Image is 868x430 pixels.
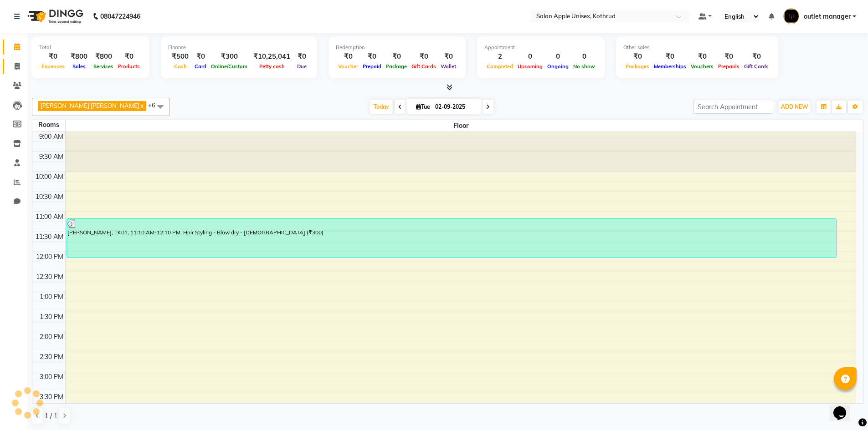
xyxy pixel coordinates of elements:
div: 0 [515,51,545,62]
input: Search Appointment [693,100,773,114]
span: Upcoming [515,63,545,70]
span: outlet manager [804,12,851,21]
div: Finance [168,44,310,51]
div: 2:00 PM [38,332,65,342]
div: ₹0 [438,51,458,62]
div: 3:30 PM [38,392,65,402]
div: 9:00 AM [37,132,65,142]
div: 2 [484,51,515,62]
span: Floor [66,120,857,132]
div: ₹800 [91,51,116,62]
div: 10:30 AM [34,192,65,202]
div: ₹10,25,041 [250,51,294,62]
span: Completed [484,63,515,70]
div: Rooms [32,120,65,130]
div: 10:00 AM [34,172,65,182]
span: Gift Cards [409,63,438,70]
div: ₹0 [716,51,742,62]
span: +6 [148,101,162,109]
div: ₹0 [742,51,771,62]
div: ₹0 [688,51,716,62]
div: Redemption [336,44,458,51]
span: [PERSON_NAME] [PERSON_NAME] [41,102,139,109]
button: ADD NEW [779,101,810,113]
div: 9:30 AM [37,152,65,162]
span: Tue [414,103,432,110]
span: Wallet [438,63,458,70]
span: Ongoing [545,63,571,70]
div: 2:30 PM [38,352,65,362]
div: 11:00 AM [34,212,65,222]
span: Petty cash [257,63,287,70]
div: 1:00 PM [38,292,65,302]
span: Prepaid [360,63,384,70]
span: No show [571,63,597,70]
div: ₹300 [209,51,250,62]
div: 12:00 PM [34,252,65,262]
div: ₹0 [623,51,652,62]
div: 12:30 PM [34,272,65,282]
span: Memberships [652,63,688,70]
div: ₹0 [294,51,310,62]
span: 1 / 1 [45,411,57,421]
img: logo [23,4,86,29]
div: ₹0 [384,51,409,62]
div: Total [39,44,142,51]
div: Appointment [484,44,597,51]
div: ₹0 [652,51,688,62]
div: ₹500 [168,51,192,62]
b: 08047224946 [100,4,140,29]
div: ₹0 [116,51,142,62]
div: ₹0 [409,51,438,62]
span: Expenses [39,63,67,70]
div: ₹0 [336,51,360,62]
span: Today [370,100,393,114]
img: outlet manager [783,8,799,24]
div: 3:00 PM [38,372,65,382]
div: [PERSON_NAME], TK01, 11:10 AM-12:10 PM, Hair Styling - Blow dry - [DEMOGRAPHIC_DATA] (₹300) [67,219,836,258]
iframe: chat widget [830,394,859,421]
span: Services [91,63,116,70]
div: ₹0 [39,51,67,62]
div: 1:30 PM [38,312,65,322]
span: Cash [172,63,189,70]
span: Card [192,63,209,70]
div: 0 [545,51,571,62]
a: x [139,102,144,109]
span: Online/Custom [209,63,250,70]
span: Due [295,63,309,70]
div: 11:30 AM [34,232,65,242]
span: Gift Cards [742,63,771,70]
div: ₹0 [192,51,209,62]
span: Products [116,63,142,70]
div: Other sales [623,44,771,51]
div: ₹0 [360,51,384,62]
div: ₹800 [67,51,91,62]
span: Sales [70,63,88,70]
span: ADD NEW [781,103,808,110]
span: Packages [623,63,652,70]
span: Prepaids [716,63,742,70]
span: Vouchers [688,63,716,70]
input: 2025-09-02 [432,100,478,114]
div: 0 [571,51,597,62]
span: Package [384,63,409,70]
span: Voucher [336,63,360,70]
